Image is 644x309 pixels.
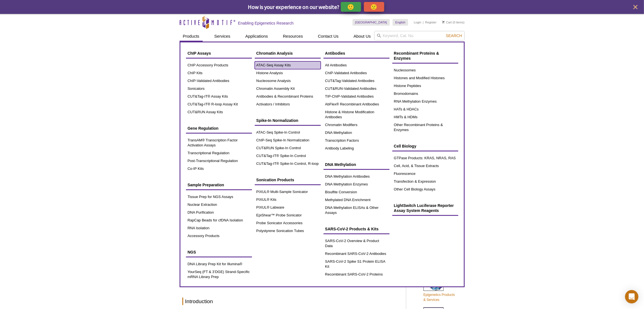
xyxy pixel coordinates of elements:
[625,290,638,303] div: Open Intercom Messenger
[347,3,354,10] p: 🙂
[255,85,321,93] a: Chromatin Assembly Kit
[392,141,458,151] a: Cell Biology
[255,61,321,69] a: ATAC-Seq Assay Kits
[324,196,390,204] a: Methylated DNA Enrichment
[255,129,321,136] a: ATAC-Seq Spike-In Control
[371,3,378,10] p: 🙁
[186,61,252,69] a: ChIP Accessory Products
[392,170,458,178] a: Fluorescence
[255,136,321,144] a: ChIP-Seq Spike-In Normalization
[186,123,252,134] a: Gene Regulation
[186,247,252,257] a: NGS
[414,20,421,24] a: Login
[242,31,271,42] a: Applications
[394,144,417,148] span: Cell Biology
[255,196,321,204] a: PIXUL® Kits
[186,260,252,268] a: DNA Library Prep Kit for Illumina®
[255,227,321,235] a: Polystyrene Sonication Tubes
[423,19,424,26] li: |
[180,31,203,42] a: Products
[392,98,458,105] a: RNA Methylation Enzymes
[442,21,445,23] img: Your Cart
[324,137,390,144] a: Transcription Factors
[315,31,342,42] a: Contact Us
[324,93,390,100] a: TIP-ChIP-Validated Antibodies
[256,51,293,55] span: Chromatin Analysis
[324,129,390,137] a: DNA Methylation
[324,180,390,188] a: DNA Methylation Enzymes
[425,20,437,24] a: Register
[392,121,458,134] a: Other Recombinant Proteins & Enzymes
[392,200,458,216] a: LightSwitch Luciferase Reporter Assay System Reagents
[186,85,252,93] a: Sonicators
[211,31,234,42] a: Services
[186,180,252,190] a: Sample Preparation
[255,160,321,168] a: CUT&Tag-IT® Spike-In Control, R-loop
[392,74,458,82] a: Histones and Modified Histones
[392,154,458,162] a: GTPase Products: KRAS, NRAS, RAS
[255,204,321,211] a: PIXUL® Labware
[324,204,390,217] a: DNA Methylation ELISAs & Other Assays
[186,149,252,157] a: Transcriptional Regulation
[324,85,390,93] a: CUT&RUN-Validated Antibodies
[324,100,390,108] a: AbFlex® Recombinant Antibodies
[256,178,294,182] span: Sonication Products
[324,224,390,234] a: SARS-CoV-2 Products & Kits
[324,77,390,85] a: CUT&Tag-Validated Antibodies
[325,51,345,55] span: Antibodies
[392,162,458,170] a: Cell, Acid, & Tissue Extracts
[248,3,340,10] span: How is your experience on our website?
[255,115,321,126] a: Spike-In Normalization
[324,188,390,196] a: Bisulfite Conversion
[392,113,458,121] a: HMTs & HDMs
[392,90,458,98] a: Bromodomains
[392,66,458,74] a: Nucleosomes
[188,126,219,131] span: Gene Regulation
[393,19,408,26] a: English
[352,19,390,26] a: [GEOGRAPHIC_DATA]
[444,33,464,38] button: Search
[188,51,211,55] span: ChIP Assays
[392,105,458,113] a: HATs & HDACs
[255,69,321,77] a: Histone Analysis
[255,100,321,108] a: Activators / Inhibitors
[255,219,321,227] a: Probe Sonicator Accessories
[324,61,390,69] a: All Antibodies
[280,31,306,42] a: Resources
[186,193,252,201] a: Tissue Prep for NGS Assays
[446,33,462,38] span: Search
[442,20,452,24] a: Cart
[392,178,458,185] a: Transfection & Expression
[186,77,252,85] a: ChIP-Validated Antibodies
[324,237,390,250] a: SARS-CoV-2 Overview & Product Data
[188,183,224,187] span: Sample Preparation
[324,271,390,278] a: Recombinant SARS-CoV-2 Proteins
[186,157,252,165] a: Post-Transcriptional Regulation
[182,298,400,305] h2: Introduction
[188,250,196,254] span: NGS
[374,31,465,40] input: Keyword, Cat. No.
[392,185,458,193] a: Other Cell Biology Assays
[256,118,298,123] span: Spike-In Normalization
[324,69,390,77] a: ChIP-Validated Antibodies
[325,162,356,167] span: DNA Methylation
[392,48,458,64] a: Recombinant Proteins & Enzymes
[255,48,321,59] a: Chromatin Analysis
[186,201,252,209] a: Nuclear Extraction
[442,19,465,26] li: (0 items)
[255,93,321,100] a: Antibodies & Recombinant Proteins
[350,31,374,42] a: About Us
[632,4,639,11] button: close
[324,250,390,258] a: Recombinant SARS-CoV-2 Antibodies
[324,258,390,271] a: SARS-CoV-2 Spike S1 Protein ELISA Kit
[324,159,390,170] a: DNA Methylation
[423,293,455,302] span: Epigenetics Products & Services
[186,165,252,173] a: Co-IP Kits
[392,82,458,90] a: Histone Peptides
[324,121,390,129] a: Chromatin Modifiers
[238,21,294,26] h2: Enabling Epigenetics Research
[255,77,321,85] a: Nucleosome Analysis
[255,152,321,160] a: CUT&Tag-IT® Spike-In Control
[255,144,321,152] a: CUT&RUN Spike-In Control
[255,211,321,219] a: EpiShear™ Probe Sonicator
